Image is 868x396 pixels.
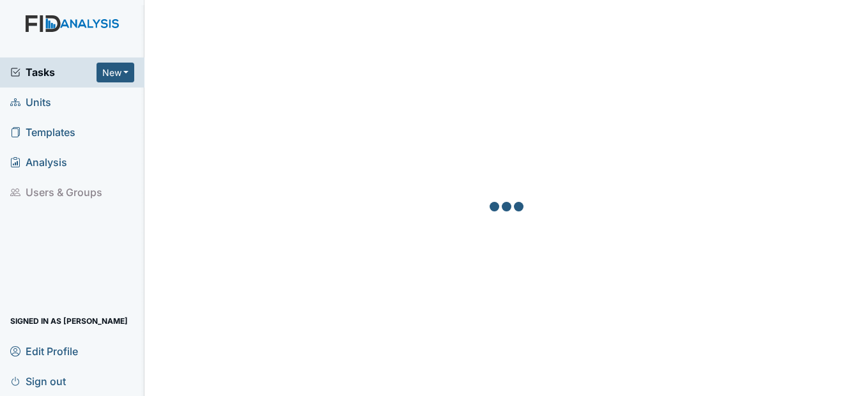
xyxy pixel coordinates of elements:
[10,93,51,112] span: Units
[10,311,128,331] span: Signed in as [PERSON_NAME]
[10,65,97,80] a: Tasks
[10,371,66,391] span: Sign out
[10,341,78,361] span: Edit Profile
[10,123,75,142] span: Templates
[10,153,67,172] span: Analysis
[97,63,135,82] button: New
